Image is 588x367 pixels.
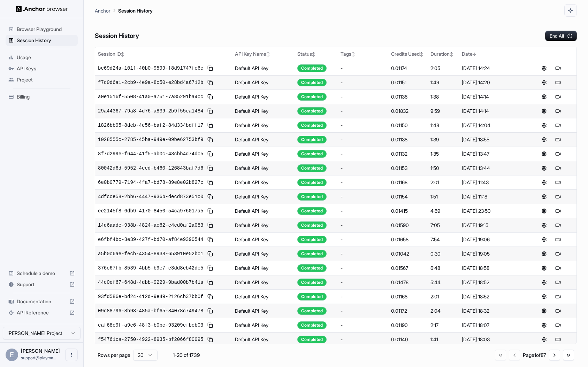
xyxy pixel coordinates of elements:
span: ee2145f8-6db9-4170-8450-54ca976017a5 [98,208,203,214]
td: Default API Key [232,104,295,118]
span: a0e1516f-5508-41a0-a751-7a85291ba4cc [98,93,203,100]
div: 0.01832 [391,108,425,115]
div: [DATE] 14:24 [462,65,523,72]
div: Completed [297,236,327,243]
img: Anchor Logo [16,6,68,12]
div: Completed [297,293,327,300]
div: Completed [297,79,327,86]
div: [DATE] 18:58 [462,265,523,272]
div: 1:38 [430,93,457,100]
span: ↕ [312,52,315,57]
td: Default API Key [232,147,295,161]
div: [DATE] 18:52 [462,293,523,300]
div: [DATE] 11:18 [462,193,523,200]
span: 44c0ef67-648d-4dbb-9229-9bad00b7b41a [98,279,203,286]
h6: Session History [95,31,139,41]
td: Default API Key [232,161,295,175]
div: - [341,250,386,257]
div: [DATE] 11:43 [462,179,523,186]
div: - [341,108,386,115]
div: 0.01168 [391,179,425,186]
div: 0.01136 [391,93,425,100]
span: Browser Playground [17,26,75,33]
div: 1:41 [430,336,457,343]
div: - [341,208,386,214]
div: Documentation [6,296,78,307]
div: 0.01174 [391,65,425,72]
div: Support [6,279,78,290]
div: Completed [297,193,327,201]
div: - [341,79,386,86]
div: [DATE] 14:14 [462,93,523,100]
div: 2:04 [430,307,457,314]
div: - [341,136,386,143]
span: Schedule a demo [17,270,67,277]
div: Completed [297,279,327,286]
td: Default API Key [232,118,295,132]
div: 5:44 [430,279,457,286]
div: - [341,193,386,200]
span: bc69d24a-101f-40b0-9599-f8d91747fe6c [98,65,203,72]
div: Completed [297,164,327,172]
td: Default API Key [232,204,295,218]
div: 7:05 [430,222,457,229]
div: Completed [297,207,327,215]
div: Page 1 of 87 [523,352,546,359]
div: Project [6,74,78,85]
span: ↕ [121,52,124,57]
td: Default API Key [232,332,295,346]
span: 93fd586e-bd24-412d-9e49-2126cb37bb0f [98,293,203,300]
div: 7:54 [430,236,457,243]
div: - [341,336,386,343]
div: [DATE] 13:44 [462,165,523,172]
div: 2:01 [430,293,457,300]
span: ↕ [450,52,453,57]
div: 1-20 of 1739 [169,352,204,359]
div: Session ID [98,50,229,57]
span: a5b0c6ae-fecb-4354-8938-653910e52bc1 [98,250,203,257]
div: 2:05 [430,65,457,72]
div: - [341,322,386,329]
button: Open menu [65,349,78,361]
div: 0.01658 [391,236,425,243]
div: [DATE] 14:14 [462,108,523,115]
span: ↓ [473,52,476,57]
div: 9:59 [430,108,457,115]
div: [DATE] 18:03 [462,336,523,343]
div: Date [462,50,523,57]
div: - [341,236,386,243]
div: 0.01590 [391,222,425,229]
div: [DATE] 19:06 [462,236,523,243]
div: Completed [297,179,327,186]
span: Edward Sun [21,348,60,354]
div: 0.01138 [391,136,425,143]
div: 0.01168 [391,293,425,300]
span: Documentation [17,298,67,305]
span: ↕ [266,52,270,57]
td: Default API Key [232,175,295,189]
span: API Keys [17,65,75,72]
span: 4dfcce58-2bb6-4447-936b-decd873e51c0 [98,193,203,200]
div: Session History [6,35,78,46]
td: Default API Key [232,304,295,318]
div: 0.01415 [391,208,425,214]
div: API Key Name [235,50,292,57]
div: - [341,165,386,172]
div: - [341,293,386,300]
div: - [341,122,386,129]
span: Support [17,281,67,288]
div: Completed [297,307,327,315]
span: support@playmatic.ai [21,355,56,360]
div: [DATE] 18:32 [462,307,523,314]
span: 8f7d299e-f644-41f5-ab0c-43cbb4d74dc5 [98,150,203,157]
div: Completed [297,250,327,258]
span: Usage [17,54,75,61]
span: eaf68c9f-a9e6-48f3-b0bc-93209cfbcb03 [98,322,203,329]
div: 2:01 [430,179,457,186]
div: [DATE] 18:52 [462,279,523,286]
div: 1:35 [430,150,457,157]
div: 4:59 [430,208,457,214]
span: Billing [17,93,75,100]
div: Completed [297,321,327,329]
td: Default API Key [232,275,295,289]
